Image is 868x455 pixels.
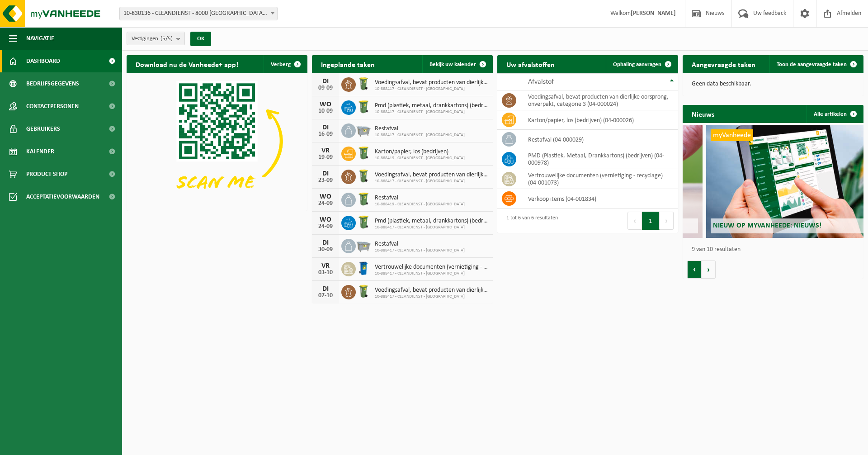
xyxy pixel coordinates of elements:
[26,118,60,140] span: Gebruikers
[312,55,384,73] h2: Ingeplande taken
[26,50,60,72] span: Dashboard
[528,78,554,85] span: Afvalstof
[702,261,716,279] button: Volgende
[316,154,335,161] div: 19-09
[26,185,99,208] span: Acceptatievoorwaarden
[497,55,564,73] h2: Uw afvalstoffen
[375,171,488,179] span: Voedingsafval, bevat producten van dierlijke oorsprong, onverpakt, categorie 3
[316,108,335,114] div: 10-09
[375,79,488,86] span: Voedingsafval, bevat producten van dierlijke oorsprong, onverpakt, categorie 3
[502,211,558,231] div: 1 tot 6 van 6 resultaten
[356,237,371,253] img: WB-2500-GAL-GY-01
[711,129,753,141] span: myVanheede
[375,218,488,225] span: Pmd (plastiek, metaal, drankkartons) (bedrijven)
[356,122,371,137] img: WB-2500-GAL-GY-01
[375,287,488,294] span: Voedingsafval, bevat producten van dierlijke oorsprong, onverpakt, categorie 3
[375,156,465,161] span: 10-888419 - CLEANDIENST - [GEOGRAPHIC_DATA]
[316,78,335,85] div: DI
[316,170,335,177] div: DI
[375,271,488,276] span: 10-888417 - CLEANDIENST - [GEOGRAPHIC_DATA]
[127,73,307,209] img: Download de VHEPlus App
[631,10,676,17] strong: [PERSON_NAME]
[264,55,307,73] button: Verberg
[375,294,488,299] span: 10-888417 - CLEANDIENST - [GEOGRAPHIC_DATA]
[26,95,79,118] span: Contactpersonen
[375,202,465,207] span: 10-888419 - CLEANDIENST - [GEOGRAPHIC_DATA]
[521,189,678,209] td: verkoop items (04-001834)
[769,55,863,73] a: Toon de aangevraagde taken
[316,124,335,131] div: DI
[422,55,492,73] a: Bekijk uw kalender
[521,90,678,110] td: voedingsafval, bevat producten van dierlijke oorsprong, onverpakt, categorie 3 (04-000024)
[375,133,465,138] span: 10-888417 - CLEANDIENST - [GEOGRAPHIC_DATA]
[316,216,335,223] div: WO
[642,212,660,230] button: 1
[356,191,371,207] img: WB-0240-HPE-GN-50
[660,212,674,230] button: Next
[356,261,371,276] img: WB-0240-HPE-BE-09
[692,246,859,253] p: 9 van 10 resultaten
[521,130,678,149] td: restafval (04-000029)
[190,32,211,46] button: OK
[692,81,854,87] p: Geen data beschikbaar.
[316,177,335,184] div: 23-09
[356,76,371,91] img: WB-0140-HPE-GN-50
[375,264,488,271] span: Vertrouwelijke documenten (vernietiging - recyclage)
[777,62,847,67] span: Toon de aangevraagde taken
[119,7,278,20] span: 10-830136 - CLEANDIENST - 8000 BRUGGE, PATHOEKEWEG 48
[606,55,677,73] a: Ophaling aanvragen
[127,32,185,45] button: Vestigingen(5/5)
[316,193,335,200] div: WO
[26,140,54,163] span: Kalender
[375,148,465,156] span: Karton/papier, los (bedrijven)
[316,200,335,207] div: 24-09
[687,261,702,279] button: Vorige
[521,110,678,130] td: karton/papier, los (bedrijven) (04-000026)
[316,270,335,276] div: 03-10
[375,179,488,184] span: 10-888417 - CLEANDIENST - [GEOGRAPHIC_DATA]
[127,55,247,73] h2: Download nu de Vanheede+ app!
[316,293,335,299] div: 07-10
[521,149,678,169] td: PMD (Plastiek, Metaal, Drankkartons) (bedrijven) (04-000978)
[316,285,335,293] div: DI
[316,85,335,91] div: 09-09
[375,125,465,133] span: Restafval
[316,239,335,246] div: DI
[356,168,371,184] img: WB-0140-HPE-GN-50
[375,241,465,248] span: Restafval
[120,7,277,20] span: 10-830136 - CLEANDIENST - 8000 BRUGGE, PATHOEKEWEG 48
[375,86,488,92] span: 10-888417 - CLEANDIENST - [GEOGRAPHIC_DATA]
[627,212,642,230] button: Previous
[429,62,476,67] span: Bekijk uw kalender
[375,194,465,202] span: Restafval
[26,72,79,95] span: Bedrijfsgegevens
[375,225,488,230] span: 10-888417 - CLEANDIENST - [GEOGRAPHIC_DATA]
[316,131,335,137] div: 16-09
[316,246,335,253] div: 30-09
[316,101,335,108] div: WO
[356,145,371,161] img: WB-0240-HPE-GN-50
[132,32,173,46] span: Vestigingen
[356,99,371,114] img: WB-0240-HPE-GN-50
[26,163,67,185] span: Product Shop
[271,62,291,67] span: Verberg
[160,36,173,42] count: (5/5)
[375,102,488,109] span: Pmd (plastiek, metaal, drankkartons) (bedrijven)
[356,214,371,230] img: WB-0240-HPE-GN-50
[521,169,678,189] td: vertrouwelijke documenten (vernietiging - recyclage) (04-001073)
[316,262,335,270] div: VR
[356,284,371,299] img: WB-0140-HPE-GN-50
[683,105,723,123] h2: Nieuws
[316,223,335,230] div: 24-09
[375,109,488,115] span: 10-888417 - CLEANDIENST - [GEOGRAPHIC_DATA]
[613,62,661,67] span: Ophaling aanvragen
[375,248,465,253] span: 10-888417 - CLEANDIENST - [GEOGRAPHIC_DATA]
[807,105,863,123] a: Alle artikelen
[316,147,335,154] div: VR
[26,27,54,50] span: Navigatie
[683,55,764,73] h2: Aangevraagde taken
[713,222,821,229] span: Nieuw op myVanheede: Nieuws!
